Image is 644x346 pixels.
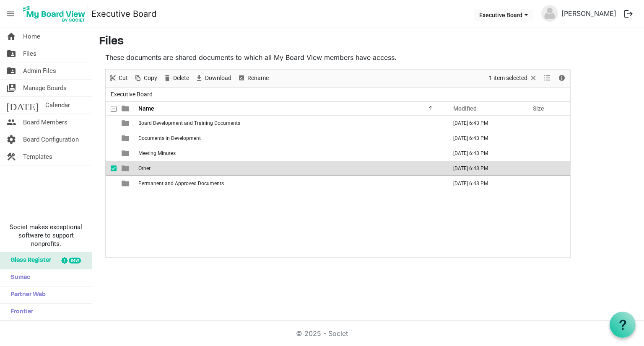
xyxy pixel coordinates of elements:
[69,258,81,263] div: new
[6,97,39,114] span: [DATE]
[23,80,67,96] span: Manage Boards
[296,329,348,338] a: © 2025 - Societ
[6,148,16,165] span: construction
[45,97,70,114] span: Calendar
[23,114,68,131] span: Board Members
[106,161,117,176] td: checkbox
[558,5,620,22] a: [PERSON_NAME]
[172,73,190,83] span: Delete
[541,5,558,22] img: no-profile-picture.svg
[444,116,524,131] td: September 02, 2025 6:43 PM column header Modified
[138,150,176,156] span: Meeting Minutes
[555,70,569,87] div: Details
[105,52,571,62] p: These documents are shared documents to which all My Board View members have access.
[6,28,16,45] span: home
[109,89,154,100] span: Executive Board
[524,146,570,161] td: is template cell column header Size
[6,62,16,79] span: folder_shared
[160,70,192,87] div: Delete
[236,73,270,83] button: Rename
[106,176,117,191] td: checkbox
[138,105,154,112] span: Name
[488,73,539,83] button: Selection
[162,73,191,83] button: Delete
[117,176,136,191] td: is template cell column header type
[136,146,444,161] td: Meeting Minutes is template cell column header Name
[524,176,570,191] td: is template cell column header Size
[117,161,136,176] td: is template cell column header type
[247,73,270,83] span: Rename
[533,105,544,112] span: Size
[143,73,158,83] span: Copy
[106,116,117,131] td: checkbox
[23,28,40,45] span: Home
[444,131,524,146] td: September 02, 2025 6:43 PM column header Modified
[444,176,524,191] td: September 02, 2025 6:43 PM column header Modified
[138,135,201,141] span: Documents in Development
[524,131,570,146] td: is template cell column header Size
[192,70,234,87] div: Download
[118,73,129,83] span: Cut
[136,131,444,146] td: Documents in Development is template cell column header Name
[556,73,568,83] button: Details
[23,62,56,79] span: Admin Files
[23,148,52,165] span: Templates
[132,73,159,83] button: Copy
[117,116,136,131] td: is template cell column header type
[6,252,51,269] span: Glass Register
[524,116,570,131] td: is template cell column header Size
[4,223,88,248] span: Societ makes exceptional software to support nonprofits.
[444,146,524,161] td: September 02, 2025 6:43 PM column header Modified
[99,35,637,49] h3: Files
[204,73,232,83] span: Download
[620,5,637,23] button: logout
[6,287,46,303] span: Partner Web
[106,146,117,161] td: checkbox
[444,161,524,176] td: September 02, 2025 6:43 PM column header Modified
[131,70,160,87] div: Copy
[21,3,91,24] a: My Board View Logo
[6,304,33,320] span: Frontier
[486,70,540,87] div: Clear selection
[194,73,233,83] button: Download
[488,73,528,83] span: 1 item selected
[117,131,136,146] td: is template cell column header type
[453,105,477,112] span: Modified
[524,161,570,176] td: is template cell column header Size
[6,80,16,96] span: switch_account
[106,70,131,87] div: Cut
[136,161,444,176] td: Other is template cell column header Name
[23,45,36,62] span: Files
[138,120,240,126] span: Board Development and Training Documents
[107,73,130,83] button: Cut
[106,131,117,146] td: checkbox
[6,114,16,131] span: people
[91,5,156,22] a: Executive Board
[21,3,88,24] img: My Board View Logo
[138,181,224,186] span: Permanent and Approved Documents
[138,165,151,171] span: Other
[6,131,16,148] span: settings
[6,45,16,62] span: folder_shared
[136,176,444,191] td: Permanent and Approved Documents is template cell column header Name
[474,9,533,21] button: Executive Board dropdownbutton
[23,131,79,148] span: Board Configuration
[542,73,552,83] button: View dropdownbutton
[117,146,136,161] td: is template cell column header type
[540,70,555,87] div: View
[136,116,444,131] td: Board Development and Training Documents is template cell column header Name
[234,70,272,87] div: Rename
[3,6,18,22] span: menu
[6,269,30,286] span: Sumac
